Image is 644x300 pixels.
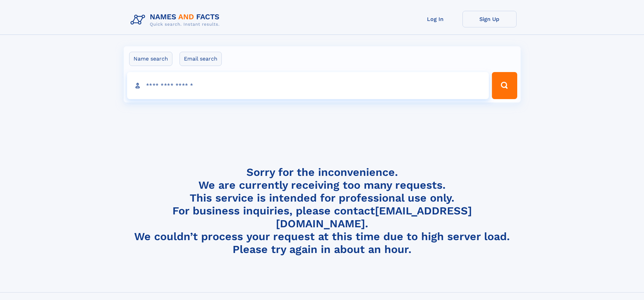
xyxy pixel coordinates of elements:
[462,11,517,27] a: Sign Up
[127,72,489,99] input: search input
[180,52,222,66] label: Email search
[276,204,472,230] a: [EMAIL_ADDRESS][DOMAIN_NAME]
[492,72,517,99] button: Search Button
[408,11,462,27] a: Log In
[129,52,172,66] label: Name search
[128,166,517,256] h4: Sorry for the inconvenience. We are currently receiving too many requests. This service is intend...
[128,11,225,29] img: Logo Names and Facts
